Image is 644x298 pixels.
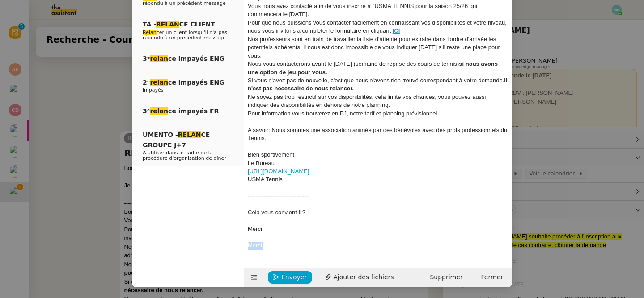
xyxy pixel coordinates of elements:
span: 3ᵉ ce impayés ENG [143,55,225,62]
div: Si vous n'avez pas de nouvelle, c'est que nous n'avons rien trouvé correspondant à votre demande. [248,77,508,93]
button: Supprimer [424,271,468,284]
span: 3ᵉ ce impayés FR [143,107,219,115]
span: Supprimer [430,272,462,282]
div: Vous nous avez contacté afin de vous inscrire à l'USMA TENNIS pour la saison 25/26 qui commencera... [248,2,508,19]
div: -------------------------------- [248,192,508,200]
button: Ajouter des fichiers [320,271,399,284]
div: Le Bureau [248,159,508,167]
div: Nos professeurs sont en train de travailler la liste d'attente pour extraire dans l'ordre d'arriv... [248,35,508,60]
em: Relan [143,30,157,35]
a: [URL][DOMAIN_NAME] [248,168,309,175]
div: Pour que nous puissions vous contacter facilement en connaissant vos disponibilités et votre nive... [248,19,508,35]
span: Envoyer [281,272,307,282]
em: relan [150,55,168,62]
button: Fermer [476,271,508,284]
span: cer un client lorsqu'il n'a pas répondu à un précédent message [143,30,227,41]
span: Fermer [481,272,503,282]
button: Envoyer [268,271,312,284]
em: RELAN [178,131,201,138]
div: Cela vous convient-il ? [248,209,508,217]
strong: si nous avons une option de jeu pour vous. [248,60,500,75]
span: Ajouter des fichiers [333,272,394,282]
div: A savoir: Nous sommes une association animée par des bénévoles avec des profs professionnels du T... [248,126,508,143]
div: Merci. [248,242,508,250]
div: Nous vous contacterons avant le [DATE] (semaine de reprise des cours de tennis) [248,60,508,77]
em: relan [150,79,168,86]
span: TA - CE CLIENT [143,21,215,28]
div: Ne soyez pas trop restrictif sur vos disponibilités, cela limite vos chances, vous pouvez aussi i... [248,93,508,110]
span: impayés [143,87,164,93]
span: 2ᵉ ce impayés ENG [143,79,225,86]
span: UMENTO - CE GROUPE J+7 [143,131,210,149]
div: USMA Tennis [248,175,508,183]
div: Pour information vous trouverez en PJ, notre tarif et planning prévisionnel. [248,110,508,118]
span: A utiliser dans le cadre de la procédure d'organisation de dîner [143,150,226,161]
em: relan [150,107,168,115]
div: Merci [248,225,508,233]
em: RELAN [156,21,179,28]
a: ICI [393,27,400,34]
div: Bien sportivement [248,151,508,159]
